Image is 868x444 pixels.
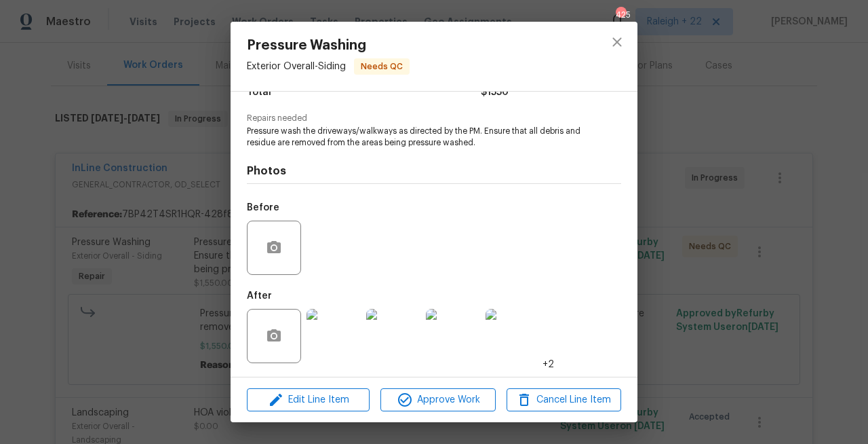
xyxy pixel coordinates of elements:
button: Cancel Line Item [507,388,621,412]
span: Approve Work [384,392,491,409]
h5: Before [247,203,279,212]
h5: After [247,291,272,301]
button: Edit Line Item [247,388,370,412]
span: Needs QC [355,60,408,73]
button: Approve Work [380,388,495,412]
span: Repairs needed [247,114,621,123]
h4: Photos [247,164,621,178]
span: Edit Line Item [251,392,366,409]
span: Exterior Overall - Siding [247,62,346,71]
span: Cancel Line Item [511,392,617,409]
span: Total [247,83,271,103]
span: +2 [542,358,554,371]
button: close [601,26,633,58]
span: Pressure Washing [247,38,410,53]
span: Pressure wash the driveways/walkways as directed by the PM. Ensure that all debris and residue ar... [247,126,584,149]
span: $1550 [481,83,509,103]
div: 425 [616,8,625,22]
